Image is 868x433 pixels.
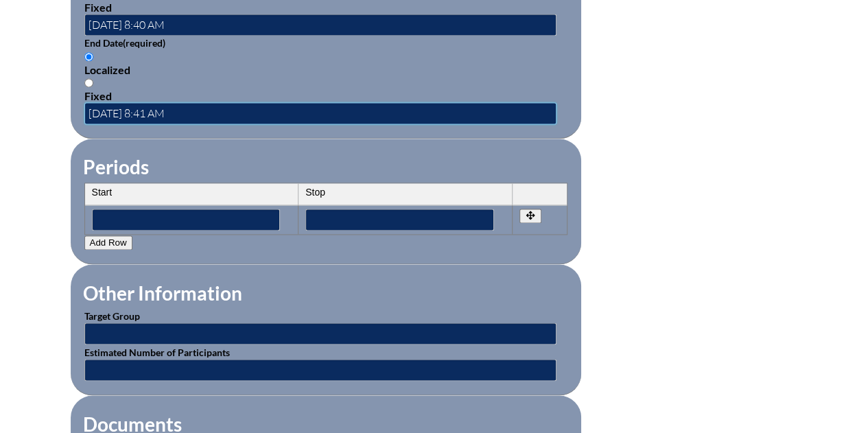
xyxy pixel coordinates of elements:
[123,37,165,49] span: (required)
[84,235,132,250] button: Add Row
[82,155,150,178] legend: Periods
[84,1,567,14] div: Fixed
[84,37,165,49] label: End Date
[84,52,93,61] input: Localized
[84,309,140,321] label: Target Group
[298,183,513,205] th: Stop
[82,281,244,304] legend: Other Information
[84,89,567,102] div: Fixed
[84,78,93,87] input: Fixed
[85,183,299,205] th: Start
[84,63,567,76] div: Localized
[84,346,230,358] label: Estimated Number of Participants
